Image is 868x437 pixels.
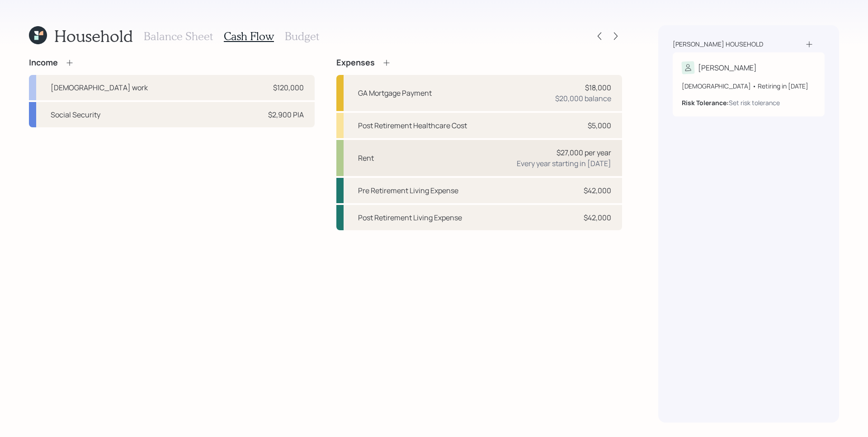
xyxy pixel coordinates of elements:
[557,147,611,158] div: $27,000 per year
[698,62,757,73] div: [PERSON_NAME]
[517,158,611,169] div: Every year starting in [DATE]
[144,30,213,43] h3: Balance Sheet
[673,40,763,49] div: [PERSON_NAME] household
[358,185,458,196] div: Pre Retirement Living Expense
[336,58,375,68] h4: Expenses
[268,109,304,120] div: $2,900 PIA
[588,120,611,131] div: $5,000
[729,98,780,107] div: Set risk tolerance
[585,82,611,93] div: $18,000
[29,58,58,68] h4: Income
[584,185,611,196] div: $42,000
[358,153,374,163] div: Rent
[555,93,611,104] div: $20,000 balance
[682,81,816,91] div: [DEMOGRAPHIC_DATA] • Retiring in [DATE]
[51,109,100,120] div: Social Security
[682,98,729,107] b: Risk Tolerance:
[584,212,611,223] div: $42,000
[54,26,133,46] h1: Household
[224,30,274,43] h3: Cash Flow
[51,82,148,93] div: [DEMOGRAPHIC_DATA] work
[358,212,462,223] div: Post Retirement Living Expense
[285,30,319,43] h3: Budget
[273,82,304,93] div: $120,000
[358,120,467,131] div: Post Retirement Healthcare Cost
[358,88,432,98] div: GA Mortgage Payment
